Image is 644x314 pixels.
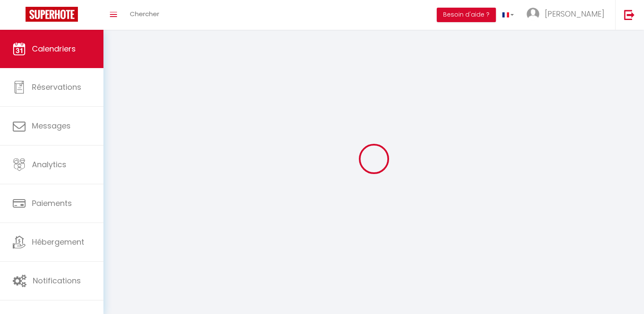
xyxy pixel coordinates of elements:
span: [PERSON_NAME] [545,9,604,19]
span: Chercher [130,9,159,18]
span: Analytics [32,159,66,170]
button: Besoin d'aide ? [437,8,496,22]
span: Hébergement [32,237,84,247]
img: logout [624,9,635,20]
span: Paiements [32,198,72,208]
span: Notifications [33,275,81,286]
span: Calendriers [32,43,76,54]
img: ... [527,8,539,20]
span: Messages [32,120,71,131]
img: Super Booking [26,7,78,22]
span: Réservations [32,82,81,92]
